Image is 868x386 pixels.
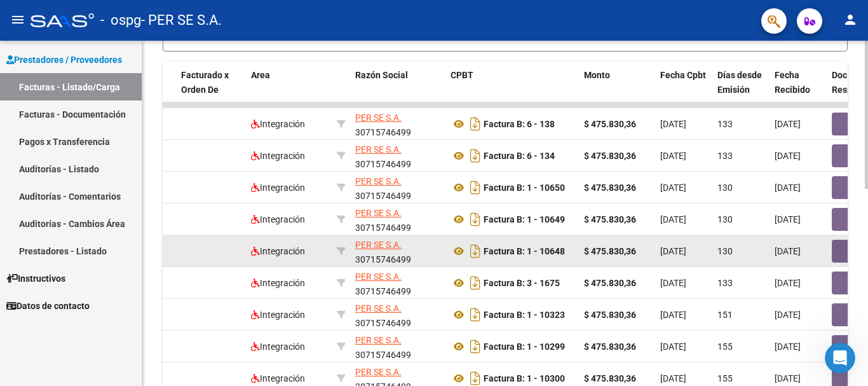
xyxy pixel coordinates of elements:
[584,373,636,383] strong: $ 475.830,36
[717,341,733,352] span: 155
[251,246,305,256] span: Integración
[584,310,636,320] strong: $ 475.830,36
[467,209,484,230] i: Descargar documento
[451,70,473,80] span: CPBT
[484,373,565,383] strong: Factura B: 1 - 10300
[251,341,305,352] span: Integración
[100,6,141,34] span: - ospg
[176,62,246,118] datatable-header-cell: Facturado x Orden De
[584,278,636,288] strong: $ 475.830,36
[717,246,733,256] span: 130
[584,151,636,161] strong: $ 475.830,36
[484,151,555,161] strong: Factura B: 6 - 134
[484,310,565,320] strong: Factura B: 1 - 10323
[717,119,733,129] span: 133
[355,238,440,265] div: 30715746499
[445,62,579,118] datatable-header-cell: CPBT
[584,183,636,193] strong: $ 475.830,36
[825,343,855,373] iframe: Intercom live chat
[355,272,402,282] span: PER SE S.A.
[467,146,484,166] i: Descargar documento
[660,70,706,80] span: Fecha Cpbt
[355,174,440,201] div: 30715746499
[584,119,636,129] strong: $ 475.830,36
[712,62,770,118] datatable-header-cell: Días desde Emisión
[717,70,762,95] span: Días desde Emisión
[660,151,686,161] span: [DATE]
[355,240,402,250] span: PER SE S.A.
[484,183,565,193] strong: Factura B: 1 - 10650
[355,70,408,80] span: Razón Social
[660,278,686,288] span: [DATE]
[467,241,484,261] i: Descargar documento
[251,310,305,320] span: Integración
[467,177,484,198] i: Descargar documento
[584,246,636,256] strong: $ 475.830,36
[775,278,801,288] span: [DATE]
[251,183,305,193] span: Integración
[775,119,801,129] span: [DATE]
[660,373,686,383] span: [DATE]
[355,333,440,360] div: 30715746499
[655,62,712,118] datatable-header-cell: Fecha Cpbt
[584,214,636,224] strong: $ 475.830,36
[251,70,270,80] span: Area
[467,305,484,325] i: Descargar documento
[584,70,610,80] span: Monto
[181,70,229,95] span: Facturado x Orden De
[484,278,560,288] strong: Factura B: 3 - 1675
[843,12,858,27] mat-icon: person
[355,113,402,123] span: PER SE S.A.
[717,183,733,193] span: 130
[6,272,65,286] span: Instructivos
[355,208,402,218] span: PER SE S.A.
[10,12,25,27] mat-icon: menu
[484,341,565,352] strong: Factura B: 1 - 10299
[251,214,305,224] span: Integración
[717,373,733,383] span: 155
[6,299,90,313] span: Datos de contacto
[355,335,402,345] span: PER SE S.A.
[775,341,801,352] span: [DATE]
[355,270,440,296] div: 30715746499
[251,278,305,288] span: Integración
[584,341,636,352] strong: $ 475.830,36
[660,183,686,193] span: [DATE]
[717,310,733,320] span: 151
[775,151,801,161] span: [DATE]
[579,62,655,118] datatable-header-cell: Monto
[467,273,484,293] i: Descargar documento
[350,62,445,118] datatable-header-cell: Razón Social
[717,214,733,224] span: 130
[775,246,801,256] span: [DATE]
[717,278,733,288] span: 133
[355,301,440,328] div: 30715746499
[355,367,402,377] span: PER SE S.A.
[660,214,686,224] span: [DATE]
[484,119,555,129] strong: Factura B: 6 - 138
[355,142,440,169] div: 30715746499
[355,206,440,233] div: 30715746499
[484,246,565,256] strong: Factura B: 1 - 10648
[6,53,122,67] span: Prestadores / Proveedores
[775,214,801,224] span: [DATE]
[775,310,801,320] span: [DATE]
[775,183,801,193] span: [DATE]
[251,373,305,383] span: Integración
[660,310,686,320] span: [DATE]
[467,114,484,134] i: Descargar documento
[775,373,801,383] span: [DATE]
[246,62,332,118] datatable-header-cell: Area
[251,151,305,161] span: Integración
[660,246,686,256] span: [DATE]
[770,62,827,118] datatable-header-cell: Fecha Recibido
[775,70,810,95] span: Fecha Recibido
[355,176,402,186] span: PER SE S.A.
[355,111,440,137] div: 30715746499
[355,303,402,314] span: PER SE S.A.
[467,336,484,357] i: Descargar documento
[660,119,686,129] span: [DATE]
[355,144,402,155] span: PER SE S.A.
[717,151,733,161] span: 133
[141,6,222,34] span: - PER SE S.A.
